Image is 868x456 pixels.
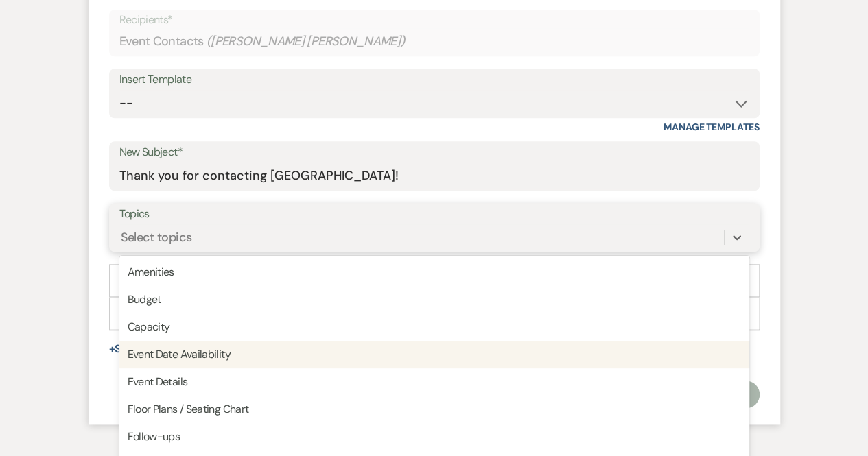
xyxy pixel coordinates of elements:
div: Select topics [121,228,192,246]
label: New Subject* [119,143,749,163]
a: Manage Templates [664,121,760,133]
span: + [109,344,115,355]
button: Share [109,344,161,355]
p: Recipients* [119,11,749,29]
div: Event Contacts [119,28,749,55]
div: Amenities [119,259,749,286]
label: Topics [119,204,749,224]
div: Insert Template [119,70,749,90]
div: Follow-ups [119,423,749,451]
div: Capacity [119,313,749,341]
div: Floor Plans / Seating Chart [119,396,749,423]
span: ( [PERSON_NAME] [PERSON_NAME] ) [207,32,406,51]
div: Event Date Availability [119,341,749,368]
div: Budget [119,286,749,313]
div: Event Details [119,368,749,396]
